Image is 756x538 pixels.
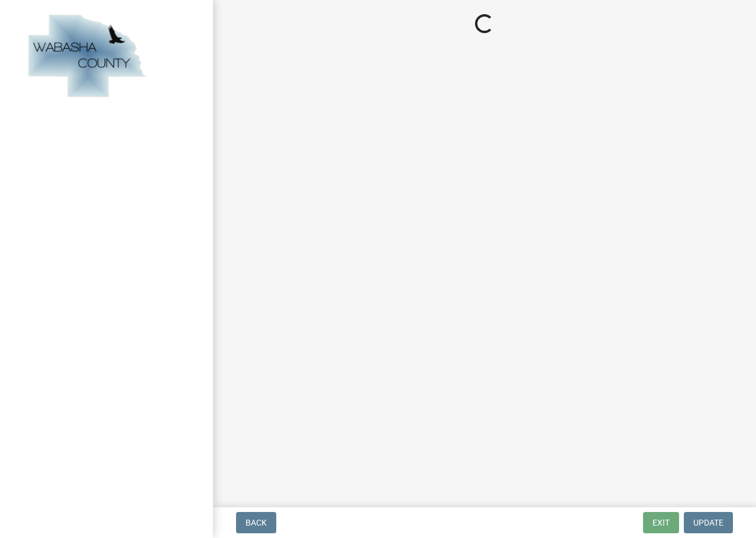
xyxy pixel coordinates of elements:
img: Wabasha County, Minnesota [24,12,149,101]
span: Update [693,518,723,527]
button: Back [236,512,276,533]
button: Update [684,512,733,533]
button: Exit [643,512,679,533]
span: Back [245,518,267,527]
